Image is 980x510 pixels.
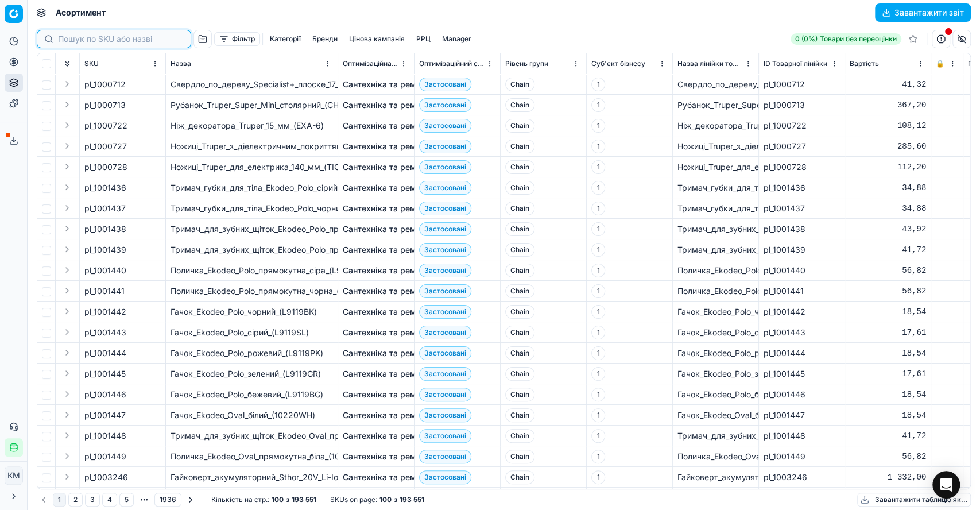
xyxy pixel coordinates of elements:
div: Гачок_Ekodeo_Polo_сірий_(L9119SL) [171,327,333,338]
a: Сантехніка та ремонт [343,389,429,400]
span: Застосовані [419,429,471,443]
span: Застосовані [419,98,471,112]
a: Сантехніка та ремонт [343,368,429,380]
div: Тримач_для_зубних_щіток_Ekodeo_Oval_прямий_білий_(10216WH) [677,430,754,442]
div: pl_1001444 [764,347,840,359]
a: Сантехніка та ремонт [343,182,429,194]
span: Chain [505,346,534,360]
span: Chain [505,78,534,91]
span: 1 [591,305,605,319]
span: 1 [591,450,605,463]
a: Сантехніка та ремонт [343,327,429,338]
span: Chain [505,470,534,484]
span: Кількість на стр. : [211,495,269,504]
strong: 100 [272,495,284,504]
span: Chain [505,367,534,381]
a: Сантехніка та ремонт [343,161,429,173]
div: pl_1001441 [764,285,840,297]
div: Гачок_Ekodeo_Oval_білий_(10220WH) [171,409,333,421]
span: 1 [591,78,605,91]
span: pl_1000728 [84,161,127,173]
div: 41,72 [850,430,926,442]
div: Тримач_для_зубних_щіток_Ekodeo_Polo_прямий_чорний_(L9117ВК) [677,244,754,256]
button: 1 [53,493,66,507]
div: 112,20 [850,161,926,173]
a: Сантехніка та ремонт [343,285,429,297]
button: Expand [60,160,74,173]
span: 1 [591,284,605,298]
button: Expand [60,222,74,235]
nav: pagination [37,492,197,508]
strong: з [286,495,289,504]
span: pl_1001436 [84,182,126,194]
span: Застосовані [419,119,471,133]
a: Сантехніка та ремонт [343,141,429,152]
span: Chain [505,202,534,215]
div: 56,82 [850,265,926,276]
div: Рубанок_Truper_Super_Mini_столярний_(CH-3) [171,99,333,111]
span: pl_1001437 [84,203,126,214]
span: pl_1001447 [84,409,126,421]
button: Expand all [60,57,74,71]
button: 4 [102,493,117,507]
button: Expand [60,139,74,153]
div: 108,12 [850,120,926,132]
span: Застосовані [419,408,471,422]
a: Сантехніка та ремонт [343,120,429,132]
span: Застосовані [419,367,471,381]
button: Expand [60,77,74,91]
span: pl_1001442 [84,306,126,318]
span: Chain [505,160,534,174]
div: Ніж_декоратора_Truper_15_мм_(EXA-6) [171,120,333,132]
div: 17,61 [850,327,926,338]
div: Гачок_Ekodeo_Polo_сірий_(L9119SL) [677,327,754,338]
span: Chain [505,181,534,195]
div: Гачок_Ekodeo_Polo_зелений_(L9119GR) [171,368,333,380]
a: Сантехніка та ремонт [343,265,429,276]
button: Expand [60,263,74,277]
span: Застосовані [419,181,471,195]
span: Рівень групи [505,59,548,68]
span: Застосовані [419,284,471,298]
div: 18,54 [850,306,926,318]
a: Сантехніка та ремонт [343,79,429,90]
button: Expand [60,387,74,401]
button: Expand [60,470,74,484]
span: 1 [591,243,605,257]
div: pl_1003246 [764,472,840,483]
div: pl_1001439 [764,244,840,256]
span: pl_1001445 [84,368,126,380]
span: Застосовані [419,202,471,215]
span: pl_1001444 [84,347,126,359]
div: pl_1001440 [764,265,840,276]
span: pl_1003246 [84,472,128,483]
span: Застосовані [419,160,471,174]
div: 367,20 [850,99,926,111]
span: Застосовані [419,243,471,257]
button: КM [5,466,23,485]
div: Ножиці_Truper_з_діелектричним_покриттям_150_мм_([PERSON_NAME]-6) [677,141,754,152]
div: pl_1001446 [764,389,840,400]
button: Завантажити таблицю як... [857,493,971,507]
a: Сантехніка та ремонт [343,203,429,214]
span: Chain [505,305,534,319]
span: Chain [505,284,534,298]
div: Поличка_Ekodeo_Polo_прямокутна_чорна_(L9118BK) [171,285,333,297]
button: Expand [60,118,74,132]
div: Поличка_Ekodeo_Polo_прямокутна_сіра_(L9118SL) [677,265,754,276]
a: Сантехніка та ремонт [343,223,429,235]
div: Тримач_губки_для_тіла_Ekodeo_Polo_чорний_(L9116ВК) [677,203,754,214]
span: Chain [505,243,534,257]
div: pl_1001448 [764,430,840,442]
span: Застосовані [419,346,471,360]
div: 56,82 [850,451,926,462]
span: Chain [505,388,534,401]
div: Тримач_для_зубних_щіток_Ekodeo_Polo_прямий_сірий_(L9117SL) [677,223,754,235]
strong: 193 551 [400,495,424,504]
div: 18,54 [850,389,926,400]
div: pl_1001438 [764,223,840,235]
button: Фільтр [214,32,260,46]
div: 43,92 [850,223,926,235]
div: Тримач_губки_для_тіла_Ekodeo_Polo_чорний_(L9116ВК) [171,203,333,214]
div: 17,61 [850,368,926,380]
